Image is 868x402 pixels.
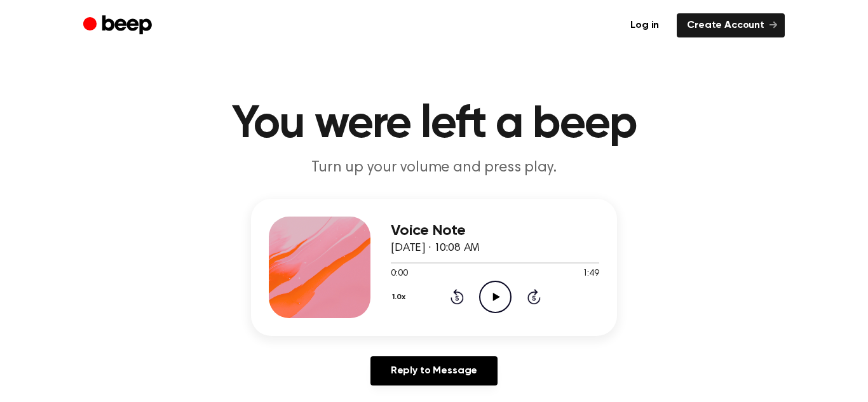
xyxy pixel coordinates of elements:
span: 1:49 [583,267,599,281]
a: Reply to Message [370,356,498,385]
button: 1.0x [391,286,410,308]
p: Turn up your volume and press play. [190,157,678,178]
span: 0:00 [391,267,407,281]
a: Beep [83,13,155,38]
h3: Voice Note [391,222,599,239]
a: Log in [620,13,669,37]
span: [DATE] · 10:08 AM [391,243,480,254]
h1: You were left a beep [109,102,759,147]
a: Create Account [677,13,785,37]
